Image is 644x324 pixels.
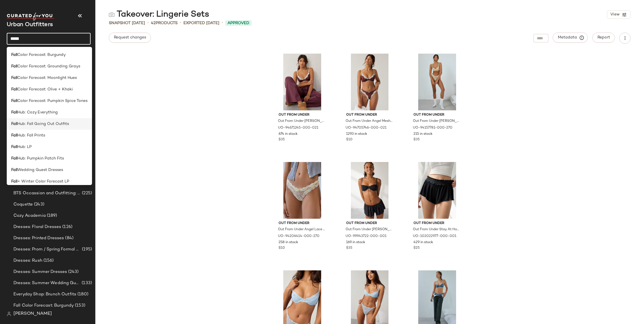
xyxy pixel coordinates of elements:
b: Fall [11,121,17,127]
span: • [180,20,181,26]
span: $35 [279,137,285,142]
img: 94671245_021_b [274,54,330,110]
span: $35 [346,246,352,251]
b: Fall [11,144,17,150]
span: $10 [346,137,353,142]
span: $25 [413,246,420,251]
span: Color Forecast: Grounding Grays [17,63,80,69]
button: Report [592,33,615,43]
b: Fall [11,52,17,58]
span: Out From Under Angel Lace Thong in Light Yellow, Women's at Urban Outfitters [278,227,325,232]
span: (225) [81,190,92,197]
span: Out From Under [PERSON_NAME] [PERSON_NAME] in Light Yellow, Women's at Urban Outfitters [413,119,460,124]
span: (243) [33,201,44,208]
span: Hub: Cozy Everything [17,109,58,115]
span: Dresses: Floral Dresses [13,224,61,230]
span: UO-94705746-000-021 [346,126,387,131]
img: cfy_white_logo.C9jOOHJF.svg [7,13,54,20]
img: 99943722_001_b [342,162,398,219]
img: 102022977_001_b [409,162,465,219]
span: (84) [64,235,73,241]
span: Coquette [13,201,33,208]
span: (156) [42,257,54,264]
span: Out From Under [PERSON_NAME] Mesh Underwire Bra in Chocolate, Women's at Urban Outfitters [278,119,325,124]
span: • [147,20,149,26]
span: 42 [151,21,156,25]
span: Dresses: Prom / Spring Formal Outfitting [13,246,81,253]
b: Fall [11,75,17,81]
span: (153) [74,302,85,309]
span: UO-94157781-000-270 [413,126,452,131]
span: Cozy Academia [13,213,46,219]
button: View [607,10,631,19]
span: Dresses: Summer Dresses [13,269,67,275]
span: Out From Under Angel Mesh Lace Trim Thong in Chocolate, Women's at Urban Outfitters [346,119,393,124]
span: $35 [413,137,420,142]
span: Hub: LP [17,144,32,150]
span: Out From Under [PERSON_NAME] Tie-Front Bow Lace Trim Balconette Bra in Black, Women's at Urban Ou... [346,227,393,232]
span: (195) [81,246,92,253]
span: UO-99943722-000-001 [346,234,387,239]
span: 1293 in stock [346,132,367,137]
span: Dresses: Summer Wedding Guest [13,280,81,286]
span: Color Forecast: Olive + Khaki [17,86,73,92]
span: UO-102022977-000-001 [413,234,456,239]
img: svg%3e [109,12,114,17]
span: Fall Color Forecast: Burgundy [13,302,74,309]
span: Hub: Fall Going Out Outfits [17,121,69,127]
span: Approved [227,20,249,26]
img: 94157781_270_b [409,54,465,110]
div: Takeover: Lingerie Sets [109,9,209,20]
span: • [222,20,223,26]
span: (133) [81,280,92,286]
span: Report [597,35,610,40]
b: Fall [11,86,17,92]
span: Wedding Guest Dresses [17,167,63,173]
span: Out From Under [279,221,326,226]
span: (243) [67,269,79,275]
span: (189) [46,213,57,219]
span: Out From Under [346,221,394,226]
span: 429 in stock [413,240,433,245]
span: Color Forecast: Burgundy [17,52,66,58]
img: 94206414_270_b [274,162,330,219]
b: Fall [11,167,17,173]
span: Metadata [558,35,583,40]
b: Fall [11,133,17,138]
button: Request changes [109,33,151,43]
span: 169 in stock [346,240,365,245]
span: + Winter Color Forecast LP [17,179,69,184]
span: Request changes [114,35,146,40]
span: Dresses: Rush [13,257,42,264]
span: Color Forecast: Moonlight Hues [17,75,77,81]
b: Fall [11,98,17,104]
span: 215 in stock [413,132,433,137]
span: Out From Under [346,113,394,118]
b: Fall [11,156,17,161]
span: 258 in stock [279,240,298,245]
span: Out From Under [413,113,461,118]
span: [PERSON_NAME] [13,311,52,317]
button: Metadata [553,33,588,43]
b: Fall [11,63,17,69]
span: Hub: Pumpkin Patch Fits [17,156,64,161]
span: View [610,12,620,17]
div: Products [151,20,178,26]
span: Snapshot [DATE] [109,20,145,26]
span: $10 [279,246,285,251]
span: Color Forecast: Pumpkin Spice Tones [17,98,88,104]
span: BTS Occassion and Outfitting: First Day Fits [13,190,81,197]
span: Out From Under [413,221,461,226]
span: (180) [76,291,88,298]
span: (126) [61,224,72,230]
span: UO-94206414-000-270 [278,234,319,239]
span: Dresses: Printed Dresses [13,235,64,241]
p: Exported [DATE] [183,20,219,26]
span: Out From Under [279,113,326,118]
span: UO-94671245-000-021 [278,126,318,131]
img: 94705746_021_b [342,54,398,110]
span: Everyday Shop: Brunch Outfits [13,291,76,298]
b: Fall [11,109,17,115]
span: 674 in stock [279,132,298,137]
b: Fall [11,179,17,184]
